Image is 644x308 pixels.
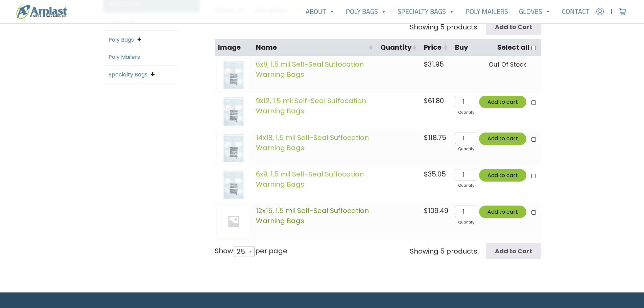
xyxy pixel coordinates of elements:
div: Showing 5 products [410,22,477,32]
a: 6x9, 1.5 mil Self-Seal Suffocation Warning Bags [256,169,364,189]
span: $ [424,206,428,215]
img: logo [16,4,67,19]
span: Out Of Stock [489,61,526,69]
input: Qty [455,133,477,144]
a: Poly Mailers [109,53,140,61]
a: About [300,5,340,18]
a: Poly Mailers [460,5,514,18]
div: Showing 5 products [410,246,477,256]
a: 12x15, 1.5 mil Self-Seal Suffocation Warning Bags [256,206,369,226]
a: 14x18, 1.5 mil Self-Seal Suffocation Warning Bags [256,133,369,152]
a: Specialty Bags [392,5,460,18]
input: Add to Cart [486,243,541,260]
th: Name: activate to sort column ascending [253,39,377,56]
img: images [218,59,249,90]
a: 6x8, 1.5 mil Self-Seal Suffocation Warning Bags [256,60,364,79]
img: images [218,169,249,200]
input: Add to Cart [486,19,541,35]
th: BuySelect all [452,39,541,56]
bdi: 31.95 [424,60,444,69]
span: $ [424,96,428,105]
th: Quantity: activate to sort column ascending [377,39,421,56]
span: 25 [234,246,255,257]
th: Image [215,39,253,56]
a: Gloves [514,5,556,18]
a: Specialty Bags [109,71,147,78]
bdi: 109.49 [424,206,448,215]
a: Poly Bags [340,5,392,18]
span: $ [424,169,428,179]
span: $ [424,60,428,69]
label: Select all [497,43,529,52]
a: Contact [556,5,595,18]
span: $ [424,133,428,142]
img: images [218,96,249,127]
input: Qty [455,96,477,107]
a: Poly Bags [109,36,134,44]
th: Price: activate to sort column ascending [421,39,452,56]
bdi: 61.80 [424,96,444,105]
input: Qty [455,206,477,217]
button: Add to cart [479,169,526,182]
input: Qty [455,169,477,181]
img: woocommerce-placeholder [218,206,249,237]
span: | [611,7,612,16]
button: Add to cart [479,96,526,108]
button: Add to cart [479,133,526,145]
span: 25 [234,243,252,260]
a: 9x12, 1.5 mil Self-Seal Suffocation Warning Bags [256,96,366,116]
img: images [218,133,249,164]
label: Show per page [215,246,287,257]
button: Add to cart [479,206,526,218]
bdi: 35.05 [424,169,446,179]
bdi: 118.75 [424,133,446,142]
